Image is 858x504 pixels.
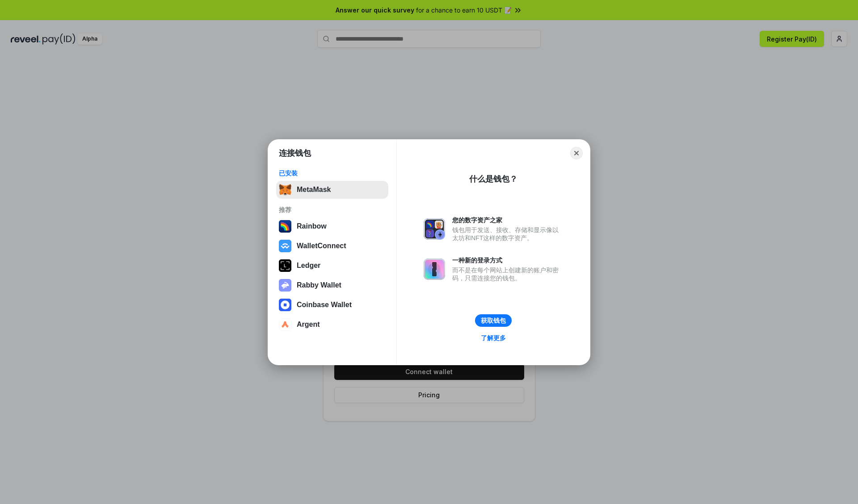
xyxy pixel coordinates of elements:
[276,316,388,333] button: Argent
[276,217,388,235] button: Rainbow
[279,318,291,331] img: svg+xml,%3Csvg%20width%3D%2228%22%20height%3D%2228%22%20viewBox%3D%220%200%2028%2028%22%20fill%3D...
[452,256,563,264] div: 一种新的登录方式
[279,220,291,233] img: svg+xml,%3Csvg%20width%3D%22120%22%20height%3D%22120%22%20viewBox%3D%220%200%20120%20120%22%20fil...
[475,332,511,344] a: 了解更多
[279,299,291,311] img: svg+xml,%3Csvg%20width%3D%2228%22%20height%3D%2228%22%20viewBox%3D%220%200%2028%2028%22%20fill%3D...
[475,314,512,327] button: 获取钱包
[297,321,320,329] div: Argent
[297,242,346,250] div: WalletConnect
[452,226,563,242] div: 钱包用于发送、接收、存储和显示像以太坊和NFT这样的数字资产。
[481,317,506,325] div: 获取钱包
[452,266,563,282] div: 而不是在每个网站上创建新的账户和密码，只需连接您的钱包。
[276,296,388,314] button: Coinbase Wallet
[481,334,506,342] div: 了解更多
[279,183,291,196] img: svg+xml,%3Csvg%20fill%3D%22none%22%20height%3D%2233%22%20viewBox%3D%220%200%2035%2033%22%20width%...
[297,186,331,194] div: MetaMask
[276,237,388,255] button: WalletConnect
[570,147,583,159] button: Close
[279,169,386,177] div: 已安装
[279,240,291,252] img: svg+xml,%3Csvg%20width%3D%2228%22%20height%3D%2228%22%20viewBox%3D%220%200%2028%2028%22%20fill%3D...
[424,258,445,280] img: svg+xml,%3Csvg%20xmlns%3D%22http%3A%2F%2Fwww.w3.org%2F2000%2Fsvg%22%20fill%3D%22none%22%20viewBox...
[297,301,352,309] div: Coinbase Wallet
[276,276,388,294] button: Rabby Wallet
[279,148,311,158] h1: 连接钱包
[297,281,341,289] div: Rabby Wallet
[424,218,445,240] img: svg+xml,%3Csvg%20xmlns%3D%22http%3A%2F%2Fwww.w3.org%2F2000%2Fsvg%22%20fill%3D%22none%22%20viewBox...
[297,222,327,230] div: Rainbow
[276,181,388,199] button: MetaMask
[469,174,517,184] div: 什么是钱包？
[279,206,386,214] div: 推荐
[279,279,291,292] img: svg+xml,%3Csvg%20xmlns%3D%22http%3A%2F%2Fwww.w3.org%2F2000%2Fsvg%22%20fill%3D%22none%22%20viewBox...
[452,216,563,224] div: 您的数字资产之家
[279,259,291,272] img: svg+xml,%3Csvg%20xmlns%3D%22http%3A%2F%2Fwww.w3.org%2F2000%2Fsvg%22%20width%3D%2228%22%20height%3...
[276,257,388,275] button: Ledger
[297,262,320,270] div: Ledger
